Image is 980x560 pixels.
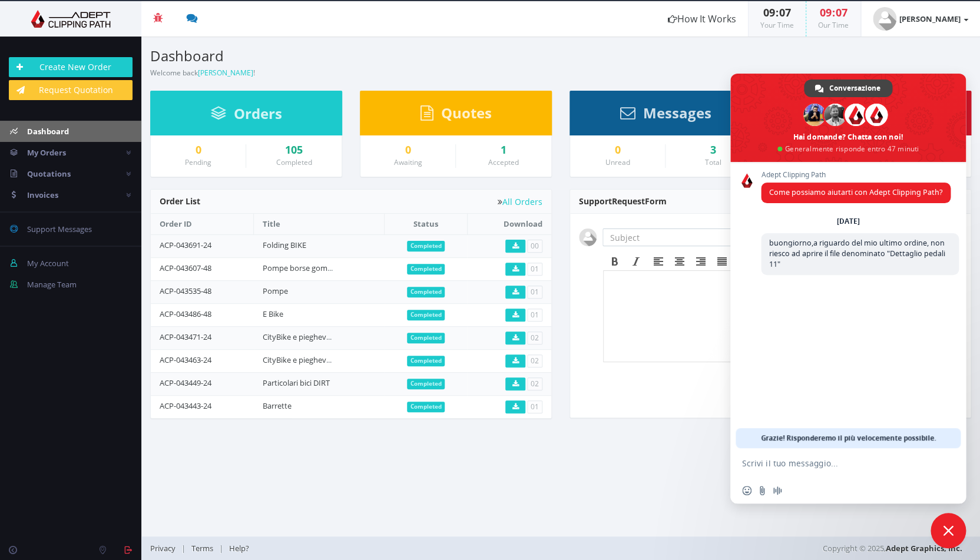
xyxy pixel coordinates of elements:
strong: [PERSON_NAME] [899,14,961,24]
a: ACP-043691-24 [160,240,211,250]
span: Support Messages [27,224,92,234]
span: Orders [234,104,282,123]
small: Accepted [488,157,519,167]
span: Conversazione [829,79,880,97]
a: CityBike e pieghevole [263,354,337,365]
small: Our Time [818,20,849,30]
small: Completed [276,157,312,167]
span: Invia un file [757,486,767,495]
span: Inserisci una emoji [742,486,751,495]
small: Awaiting [394,157,422,167]
a: Privacy [150,543,181,554]
small: Welcome back ! [150,68,255,78]
img: user_default.jpg [873,7,896,31]
small: Pending [185,157,211,167]
a: Create New Order [9,57,133,77]
span: Quotations [27,168,71,179]
a: Request Quotation [9,80,133,100]
a: 0 [579,144,656,156]
a: Terms [186,543,219,554]
div: Bold [604,254,625,269]
span: Completed [407,287,445,297]
span: Order List [160,195,200,207]
span: 07 [836,5,847,19]
div: [DATE] [837,218,860,225]
span: : [832,5,836,19]
h3: Dashboard [150,48,552,64]
div: 3 [674,144,752,156]
a: ACP-043463-24 [160,354,211,365]
img: user_default.jpg [579,228,597,246]
div: Justify [711,254,733,269]
a: 1 [465,144,542,156]
a: Conversazione [804,79,892,97]
a: Pompe borse gomma [263,263,339,273]
a: Help? [223,543,255,554]
textarea: Scrivi il tuo messaggio... [742,448,931,478]
a: Chiudere la chat [931,513,966,548]
span: Manage Team [27,279,77,290]
span: My Orders [27,147,66,158]
span: 09 [820,5,832,19]
a: ACP-043449-24 [160,377,211,388]
div: Align left [648,254,669,269]
a: ACP-043486-48 [160,309,211,319]
a: All Orders [498,197,542,206]
span: Dashboard [27,126,69,137]
span: Completed [407,264,445,274]
span: Completed [407,356,445,366]
a: Particolari bici DIRT [263,377,330,388]
span: Completed [407,402,445,412]
span: : [775,5,779,19]
span: 07 [779,5,791,19]
span: Support Form [579,195,667,207]
a: Folding BIKE [263,240,306,250]
span: Completed [407,379,445,389]
a: 0 [160,144,237,156]
th: Status [385,214,467,234]
span: 09 [763,5,775,19]
a: Adept Graphics, Inc. [886,543,962,554]
th: Title [254,214,385,234]
a: Barrette [263,400,292,411]
a: 105 [255,144,333,156]
a: Quotes [421,110,492,121]
a: Orders [211,111,282,121]
span: Completed [407,310,445,320]
a: ACP-043535-48 [160,286,211,296]
a: ACP-043607-48 [160,263,211,273]
input: Subject [602,228,773,246]
a: E Bike [263,309,283,319]
span: Adept Clipping Path [761,171,951,179]
small: Your Time [760,20,794,30]
th: Download [467,214,551,234]
span: Messages [643,103,711,122]
span: Invoices [27,190,58,200]
span: Registra un messaggio audio [773,486,782,495]
th: Order ID [151,214,254,234]
iframe: Rich Text Area. Press ALT-F9 for menu. Press ALT-F10 for toolbar. Press ALT-0 for help [604,271,961,362]
small: Unread [605,157,630,167]
div: Align center [669,254,690,269]
a: Pompe [263,286,288,296]
a: CityBike e pieghevole 2 [263,332,343,342]
a: 0 [369,144,446,156]
small: Total [705,157,721,167]
a: ACP-043443-24 [160,400,211,411]
div: Align right [690,254,711,269]
span: Copyright © 2025, [823,542,962,554]
span: Completed [407,241,445,251]
a: ACP-043471-24 [160,332,211,342]
a: How It Works [656,1,748,37]
a: [PERSON_NAME] [861,1,980,37]
span: My Account [27,258,69,269]
div: | | [150,536,697,560]
span: buongiorno,a riguardo del mio ultimo ordine, non riesco ad aprire il file denominato "Dettaglio p... [769,238,945,269]
div: Italic [625,254,647,269]
span: Come possiamo aiutarti con Adept Clipping Path? [769,187,942,197]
